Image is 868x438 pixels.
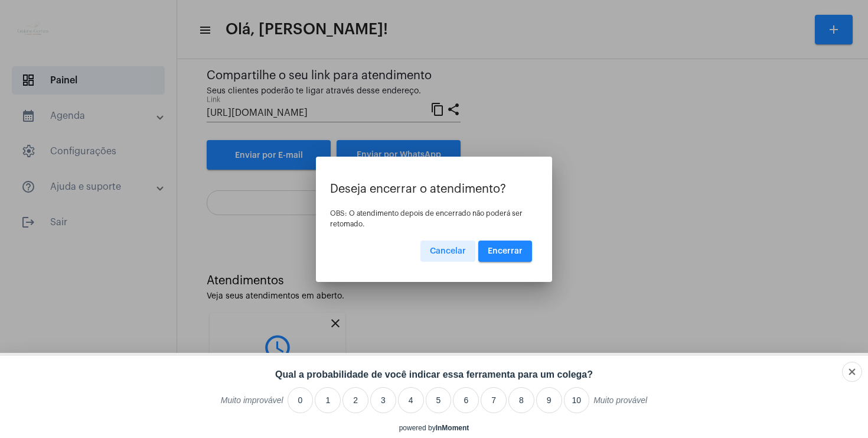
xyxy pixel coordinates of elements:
[508,387,534,413] li: 8
[488,247,523,255] span: Encerrar
[478,241,532,262] button: Encerrar
[453,387,479,413] li: 6
[426,387,452,413] li: 5
[481,387,507,413] li: 7
[221,395,283,413] label: Muito improvável
[430,247,466,255] span: Cancelar
[330,183,538,196] p: Deseja encerrar o atendimento?
[315,387,341,413] li: 1
[342,387,368,413] li: 2
[420,241,475,262] button: Cancelar
[288,387,314,413] li: 0
[564,387,590,413] li: 10
[330,210,523,228] span: OBS: O atendimento depois de encerrado não poderá ser retomado.
[398,387,424,413] li: 4
[399,424,469,432] div: powered by inmoment
[842,362,862,382] div: Close survey
[370,387,396,413] li: 3
[593,395,647,413] label: Muito provável
[536,387,562,413] li: 9
[436,424,469,432] a: InMoment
